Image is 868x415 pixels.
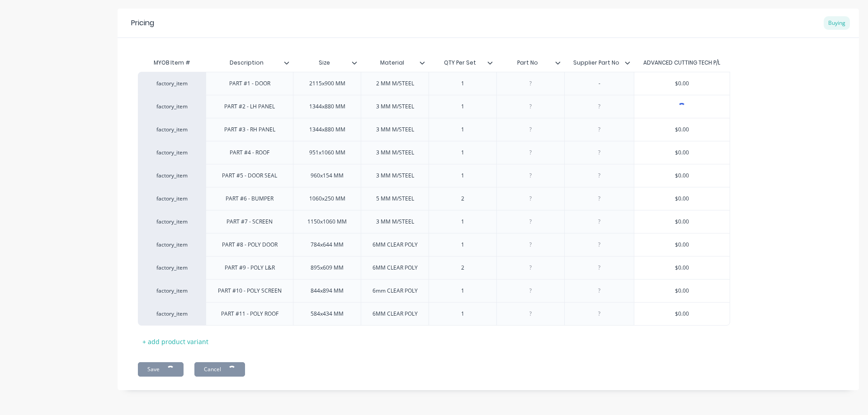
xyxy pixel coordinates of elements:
div: PART #2 - LH PANEL [217,101,282,112]
div: factory_item [147,287,197,295]
div: factory_itemPART #2 - LH PANEL1344x880 MM3 MM M/STEEL1 [138,95,730,118]
div: 3 MM M/STEEL [369,170,421,182]
div: MYOB Item # [138,54,206,72]
div: PART #11 - POLY ROOF [214,308,286,320]
div: 2115x900 MM [302,78,353,89]
div: QTY Per Set [429,51,491,74]
div: factory_itemPART #4 - ROOF951x1060 MM3 MM M/STEEL1$0.00 [138,141,730,164]
div: 1344x880 MM [302,124,353,135]
div: Part No [496,51,559,74]
div: $0.00 [634,303,730,325]
div: PART #7 - SCREEN [219,216,280,228]
div: PART #1 - DOOR [222,78,278,89]
div: QTY Per Set [429,54,496,72]
div: factory_item [147,218,197,226]
div: Size [293,51,355,74]
div: 5 MM M/STEEL [369,193,421,205]
div: PART #8 - POLY DOOR [215,239,285,251]
div: factory_itemPART #5 - DOOR SEAL960x154 MM3 MM M/STEEL1$0.00 [138,164,730,187]
div: 584x434 MM [303,308,351,320]
div: 6mm CLEAR POLY [365,285,425,297]
div: Size [293,54,361,72]
button: Cancel [194,362,245,377]
div: $0.00 [634,210,730,233]
div: ADVANCED CUTTING TECH P/L [643,59,720,67]
div: factory_itemPART #9 - POLY L&R895x609 MM6MM CLEAR POLY2$0.00 [138,256,730,279]
div: PART #4 - ROOF [222,147,277,159]
div: PART #5 - DOOR SEAL [215,170,284,182]
div: $0.00 [634,72,730,95]
div: 1 [440,78,486,89]
div: $0.00 [634,141,730,164]
div: factory_item [147,126,197,134]
div: 2 [440,262,486,274]
div: Material [361,51,423,74]
div: 1 [440,101,486,112]
div: factory_item [147,79,197,88]
div: 3 MM M/STEEL [369,124,421,135]
div: 6MM CLEAR POLY [365,262,425,274]
div: 1 [440,239,486,251]
div: factory_item [147,195,197,203]
div: $0.00 [634,233,730,256]
div: factory_item [147,149,197,157]
div: 951x1060 MM [302,147,353,159]
div: 1 [440,285,486,297]
div: 1 [440,147,486,159]
div: factory_itemPART #11 - POLY ROOF584x434 MM6MM CLEAR POLY1$0.00 [138,302,730,326]
div: Supplier Part No [564,54,634,72]
div: 1 [440,308,486,320]
div: factory_item [147,172,197,180]
div: 2 MM M/STEEL [369,78,421,89]
div: Buying [824,16,850,30]
div: 1060x250 MM [302,193,353,205]
div: 1344x880 MM [302,101,353,112]
div: factory_itemPART #1 - DOOR2115x900 MM2 MM M/STEEL1-$0.00 [138,72,730,95]
div: 3 MM M/STEEL [369,216,421,228]
div: 3 MM M/STEEL [369,147,421,159]
div: 1150x1060 MM [300,216,354,228]
div: Description [206,54,293,72]
div: factory_item [147,264,197,272]
div: - [577,78,622,89]
div: 960x154 MM [303,170,351,182]
div: factory_item [147,310,197,318]
div: factory_item [147,241,197,249]
div: $0.00 [634,164,730,187]
div: 1 [440,170,486,182]
div: 3 MM M/STEEL [369,101,421,112]
div: Description [206,51,288,74]
div: Supplier Part No [564,51,628,74]
div: Pricing [131,18,154,28]
div: factory_itemPART #10 - POLY SCREEN844x894 MM6mm CLEAR POLY1$0.00 [138,279,730,302]
div: Material [361,54,429,72]
div: Part No [496,54,564,72]
div: 6MM CLEAR POLY [365,239,425,251]
div: $0.00 [634,280,730,302]
div: PART #3 - RH PANEL [217,124,283,135]
div: 6MM CLEAR POLY [365,308,425,320]
div: 895x609 MM [303,262,351,274]
div: 784x644 MM [303,239,351,251]
div: $0.00 [634,256,730,279]
div: factory_item [147,103,197,111]
div: $0.00 [634,187,730,210]
div: + add product variant [138,335,213,349]
div: $0.00 [634,118,730,141]
div: 2 [440,193,486,205]
div: factory_itemPART #8 - POLY DOOR784x644 MM6MM CLEAR POLY1$0.00 [138,233,730,256]
button: Save [138,362,184,377]
div: factory_itemPART #7 - SCREEN1150x1060 MM3 MM M/STEEL1$0.00 [138,210,730,233]
div: factory_itemPART #3 - RH PANEL1344x880 MM3 MM M/STEEL1$0.00 [138,118,730,141]
div: PART #6 - BUMPER [218,193,281,205]
div: PART #10 - POLY SCREEN [211,285,289,297]
div: 844x894 MM [303,285,351,297]
div: 1 [440,216,486,228]
div: factory_itemPART #6 - BUMPER1060x250 MM5 MM M/STEEL2$0.00 [138,187,730,210]
div: PART #9 - POLY L&R [217,262,282,274]
div: 1 [440,124,486,135]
